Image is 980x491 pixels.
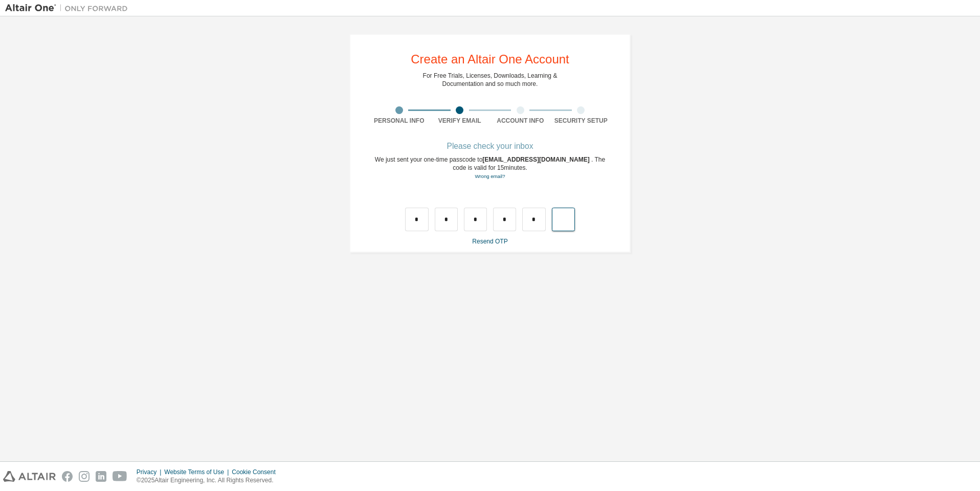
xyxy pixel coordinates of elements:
span: [EMAIL_ADDRESS][DOMAIN_NAME] [482,156,591,163]
img: facebook.svg [62,471,73,482]
div: Verify Email [430,117,491,125]
div: Cookie Consent [232,468,281,476]
div: Create an Altair One Account [411,53,569,65]
img: linkedin.svg [96,471,106,482]
div: Account Info [490,117,551,125]
div: Personal Info [369,117,430,125]
img: altair_logo.svg [3,471,56,482]
div: Privacy [137,468,164,476]
img: instagram.svg [79,471,90,482]
div: We just sent your one-time passcode to . The code is valid for 15 minutes. [369,155,611,181]
div: Website Terms of Use [164,468,232,476]
div: For Free Trials, Licenses, Downloads, Learning & Documentation and so much more. [423,72,558,88]
p: © 2025 Altair Engineering, Inc. All Rights Reserved. [137,476,282,485]
img: youtube.svg [113,471,127,482]
a: Resend OTP [472,238,507,245]
a: Go back to the registration form [475,173,505,179]
img: Altair One [5,3,133,13]
div: Security Setup [551,117,612,125]
div: Please check your inbox [369,143,611,149]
